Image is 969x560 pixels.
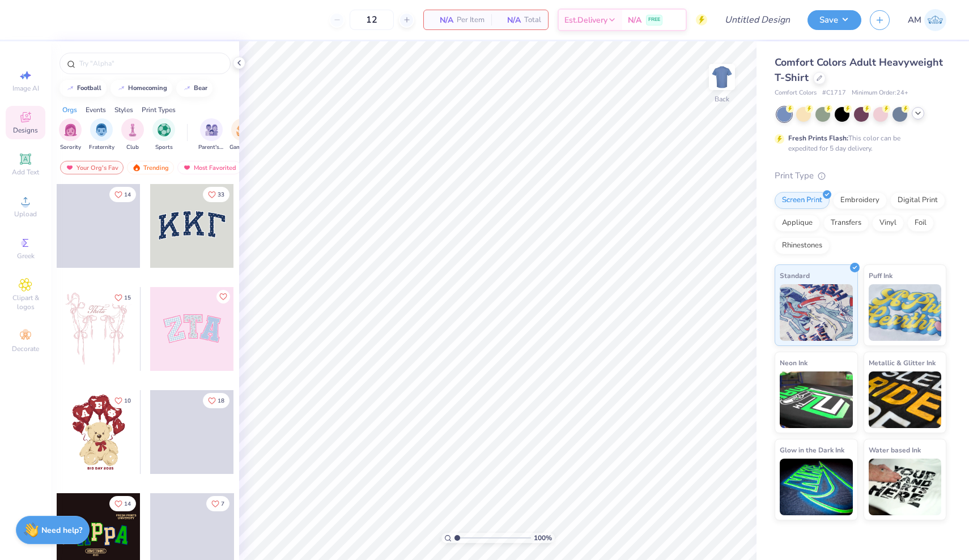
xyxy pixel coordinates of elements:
[833,192,887,209] div: Embroidery
[89,118,114,152] div: filter for Fraternity
[236,123,249,136] img: Game Day Image
[126,143,139,152] span: Club
[872,215,904,232] div: Vinyl
[780,459,853,515] img: Glow in the Dark Ink
[124,192,131,198] span: 14
[41,525,82,536] strong: Need help?
[17,251,35,260] span: Greek
[121,118,144,152] div: filter for Club
[775,169,946,182] div: Print Type
[127,161,174,174] div: Trending
[12,168,39,177] span: Add Text
[128,85,167,91] div: homecoming
[457,14,484,26] span: Per Item
[124,295,131,301] span: 15
[924,9,946,31] img: Amory Mun
[89,143,114,152] span: Fraternity
[869,357,936,369] span: Metallic & Glitter Ink
[14,210,37,219] span: Upload
[869,459,942,515] img: Water based Ink
[890,192,945,209] div: Digital Print
[780,284,853,341] img: Standard
[95,123,108,136] img: Fraternity Image
[715,94,729,104] div: Back
[12,84,39,93] span: Image AI
[59,118,82,152] div: filter for Sorority
[229,143,256,152] span: Game Day
[124,398,131,404] span: 10
[117,85,126,92] img: trend_line.gif
[142,105,176,115] div: Print Types
[198,118,224,152] button: filter button
[62,105,77,115] div: Orgs
[229,118,256,152] div: filter for Game Day
[350,10,394,30] input: – –
[628,14,641,26] span: N/A
[775,192,830,209] div: Screen Print
[780,371,853,428] img: Neon Ink
[176,80,212,97] button: bear
[648,16,660,24] span: FREE
[60,161,124,174] div: Your Org's Fav
[65,164,74,172] img: most_fav.gif
[182,85,192,92] img: trend_line.gif
[221,501,224,507] span: 7
[206,496,229,511] button: Like
[158,123,171,136] img: Sports Image
[852,88,908,98] span: Minimum Order: 24 +
[788,133,928,153] div: This color can be expedited for 5 day delivery.
[109,393,136,408] button: Like
[126,123,139,136] img: Club Image
[64,123,77,136] img: Sorority Image
[775,237,830,254] div: Rhinestones
[907,215,934,232] div: Foil
[124,501,131,507] span: 14
[534,533,552,543] span: 100 %
[564,14,607,26] span: Est. Delivery
[78,58,223,69] input: Try "Alpha"
[807,10,861,30] button: Save
[12,344,39,353] span: Decorate
[182,164,192,172] img: most_fav.gif
[716,8,799,31] input: Untitled Design
[155,143,173,152] span: Sports
[869,371,942,428] img: Metallic & Glitter Ink
[908,9,946,31] a: AM
[908,14,921,27] span: AM
[711,66,733,88] img: Back
[524,14,541,26] span: Total
[869,444,921,456] span: Water based Ink
[60,143,81,152] span: Sorority
[216,290,230,303] button: Like
[13,126,38,135] span: Designs
[775,55,943,84] span: Comfort Colors Adult Heavyweight T-Shirt
[77,85,101,91] div: football
[6,293,45,311] span: Clipart & logos
[89,118,114,152] button: filter button
[109,187,136,202] button: Like
[869,284,942,341] img: Puff Ink
[203,393,229,408] button: Like
[775,88,817,98] span: Comfort Colors
[780,270,810,281] span: Standard
[86,105,106,115] div: Events
[177,161,241,174] div: Most Favorited
[205,123,218,136] img: Parent's Weekend Image
[198,118,224,152] div: filter for Parent's Weekend
[152,118,175,152] div: filter for Sports
[788,134,848,143] strong: Fresh Prints Flash:
[121,118,144,152] button: filter button
[194,85,207,91] div: bear
[229,118,256,152] button: filter button
[775,215,820,232] div: Applique
[218,398,224,404] span: 18
[780,357,807,369] span: Neon Ink
[59,118,82,152] button: filter button
[198,143,224,152] span: Parent's Weekend
[152,118,175,152] button: filter button
[110,80,172,97] button: homecoming
[132,164,141,172] img: trending.gif
[203,187,229,202] button: Like
[869,270,892,281] span: Puff Ink
[218,192,224,198] span: 33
